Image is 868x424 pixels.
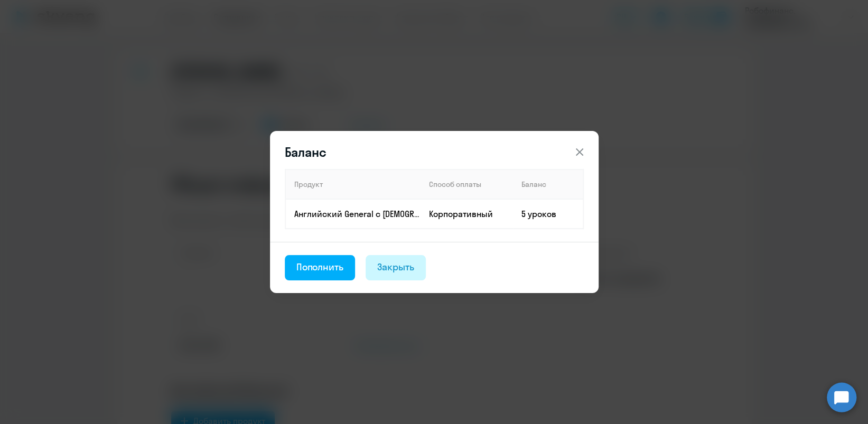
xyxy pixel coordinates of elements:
td: 5 уроков [513,199,583,229]
button: Пополнить [285,255,356,280]
div: Закрыть [377,260,414,274]
div: Пополнить [296,260,344,274]
header: Баланс [270,144,599,161]
button: Закрыть [366,255,426,280]
p: Английский General с [DEMOGRAPHIC_DATA] преподавателем [294,208,420,220]
td: Корпоративный [421,199,513,229]
th: Баланс [513,169,583,199]
th: Способ оплаты [421,169,513,199]
th: Продукт [285,169,421,199]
